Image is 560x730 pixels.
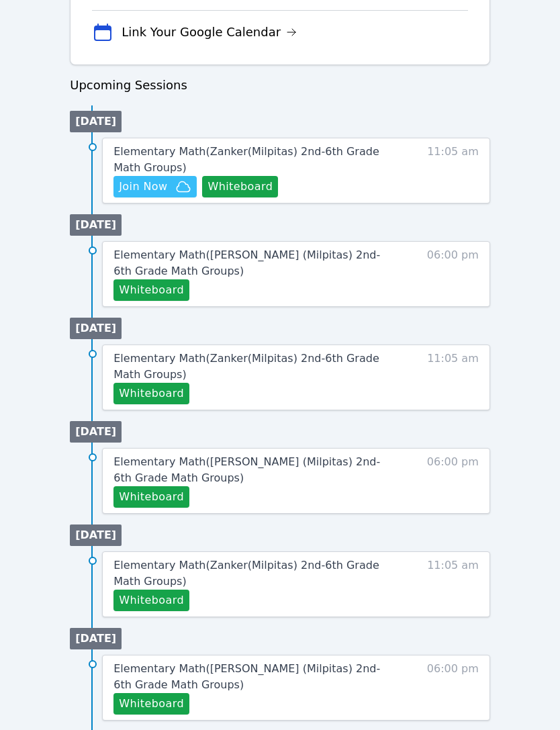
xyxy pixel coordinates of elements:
[113,352,379,381] span: Elementary Math ( Zanker(Milpitas) 2nd-6th Grade Math Groups )
[113,248,380,277] span: Elementary Math ( [PERSON_NAME] (Milpitas) 2nd-6th Grade Math Groups )
[113,144,387,176] a: Elementary Math(Zanker(Milpitas) 2nd-6th Grade Math Groups)
[70,421,122,443] li: [DATE]
[427,557,479,611] span: 11:05 am
[70,214,122,236] li: [DATE]
[427,454,479,508] span: 06:00 pm
[113,590,189,611] button: Whiteboard
[427,351,479,404] span: 11:05 am
[427,247,479,301] span: 06:00 pm
[113,247,387,279] a: Elementary Math([PERSON_NAME] (Milpitas) 2nd-6th Grade Math Groups)
[113,279,189,301] button: Whiteboard
[70,524,122,546] li: [DATE]
[427,144,479,197] span: 11:05 am
[122,23,297,42] a: Link Your Google Calendar
[113,383,189,404] button: Whiteboard
[113,559,379,588] span: Elementary Math ( Zanker(Milpitas) 2nd-6th Grade Math Groups )
[113,145,379,174] span: Elementary Math ( Zanker(Milpitas) 2nd-6th Grade Math Groups )
[202,176,278,197] button: Whiteboard
[113,454,387,486] a: Elementary Math([PERSON_NAME] (Milpitas) 2nd-6th Grade Math Groups)
[70,111,122,132] li: [DATE]
[113,486,189,508] button: Whiteboard
[70,76,490,95] h3: Upcoming Sessions
[113,176,197,197] button: Join Now
[113,693,189,715] button: Whiteboard
[113,351,387,383] a: Elementary Math(Zanker(Milpitas) 2nd-6th Grade Math Groups)
[70,628,122,649] li: [DATE]
[113,662,380,691] span: Elementary Math ( [PERSON_NAME] (Milpitas) 2nd-6th Grade Math Groups )
[113,557,387,590] a: Elementary Math(Zanker(Milpitas) 2nd-6th Grade Math Groups)
[113,455,380,484] span: Elementary Math ( [PERSON_NAME] (Milpitas) 2nd-6th Grade Math Groups )
[70,318,122,339] li: [DATE]
[427,661,479,715] span: 06:00 pm
[119,179,167,195] span: Join Now
[113,661,387,693] a: Elementary Math([PERSON_NAME] (Milpitas) 2nd-6th Grade Math Groups)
